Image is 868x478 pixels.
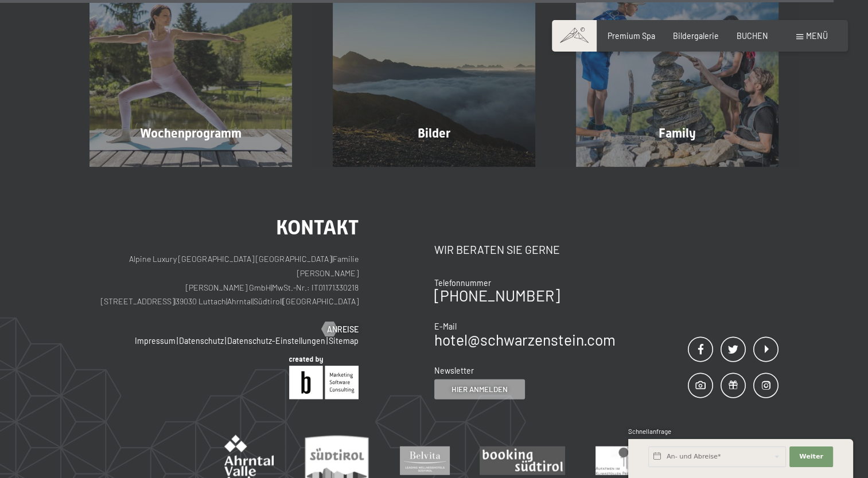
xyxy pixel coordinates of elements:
[434,331,616,348] a: hotel@schwarzenstein.com
[276,216,359,239] span: Kontakt
[326,336,328,346] span: |
[329,336,359,346] a: Sitemap
[451,384,508,394] span: Hier anmelden
[434,278,491,288] span: Telefonnummer
[140,126,242,140] span: Wochenprogramm
[179,336,224,346] a: Datenschutz
[673,31,719,41] a: Bildergalerie
[282,296,283,306] span: |
[434,287,560,304] a: [PHONE_NUMBER]
[737,31,768,41] a: BUCHEN
[806,31,828,41] span: Menü
[226,296,227,306] span: |
[252,296,254,306] span: |
[659,126,696,140] span: Family
[327,324,359,335] span: Anreise
[174,296,176,306] span: |
[289,356,359,399] img: Brandnamic GmbH | Leading Hospitality Solutions
[799,452,823,461] span: Weiter
[322,324,359,335] a: Anreise
[608,31,655,41] a: Premium Spa
[177,336,178,346] span: |
[89,252,359,309] p: Alpine Luxury [GEOGRAPHIC_DATA] [GEOGRAPHIC_DATA] Familie [PERSON_NAME] [PERSON_NAME] GmbH MwSt.-...
[271,283,272,292] span: |
[434,243,560,256] span: Wir beraten Sie gerne
[332,254,333,264] span: |
[227,336,325,346] a: Datenschutz-Einstellungen
[135,336,176,346] a: Impressum
[628,428,671,435] span: Schnellanfrage
[418,126,450,140] span: Bilder
[434,322,457,331] span: E-Mail
[225,336,226,346] span: |
[789,446,833,467] button: Weiter
[434,366,474,375] span: Newsletter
